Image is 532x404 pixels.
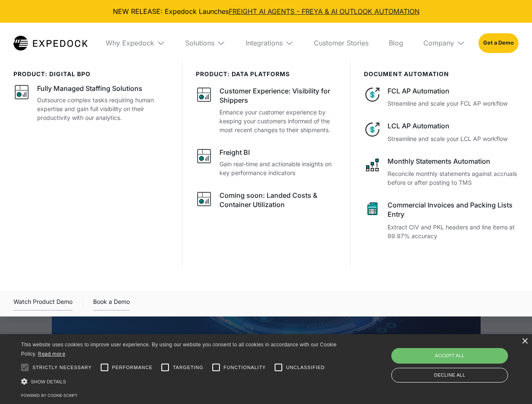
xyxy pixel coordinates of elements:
[196,191,213,207] img: graph icon
[219,108,337,134] p: Enhance your customer experience by keeping your customers informed of the most recent changes to...
[37,84,142,93] div: Fully Managed Staffing Solutions
[99,23,172,63] div: Why Expedock
[423,39,454,47] div: Company
[112,364,153,371] span: Performance
[196,71,337,78] div: PRODUCT: data platforms
[179,23,232,63] div: Solutions
[13,297,72,311] div: Watch Product Demo
[106,39,154,47] div: Why Expedock
[388,169,519,187] p: Reconcile monthly statements against accruals before or after posting to TMS
[364,157,381,173] img: network like icon
[417,23,472,63] div: Company
[13,84,168,122] a: graph iconFully Managed Staffing SolutionsOutsource complex tasks requiring human expertise and g...
[37,96,168,122] p: Outsource complex tasks requiring human expertise and gain full visibility on their productivity ...
[364,200,519,240] a: sheet iconCommercial Invoices and Packing Lists EntryExtract CIV and PKL headers and line items a...
[307,23,375,63] a: Customer Stories
[388,121,519,130] div: LCL AP Automation
[388,200,519,219] div: Commercial Invoices and Packing Lists Entry
[185,39,214,47] div: Solutions
[392,313,532,404] iframe: Chat Widget
[239,23,300,63] div: Integrations
[246,39,283,47] div: Integrations
[229,7,420,16] a: FREIGHT AI AGENTS - FREYA & AI OUTLOOK AUTOMATION
[364,157,519,187] a: network like iconMonthly Statements AutomationReconcile monthly statements against accruals befor...
[219,86,337,105] div: Customer Experience: Visibility for Shippers
[388,223,519,240] p: Extract CIV and PKL headers and line items at 99.97% accuracy
[7,7,525,16] div: NEW RELEASE: Expedock Launches
[388,99,519,108] p: Streamline and scale your FCL AP workflow
[13,84,30,101] img: graph icon
[388,134,519,143] p: Streamline and scale your LCL AP workflow
[196,148,213,165] img: graph icon
[21,393,78,398] a: Powered by cookie-script
[364,121,381,138] img: dollar icon
[196,86,337,134] a: graph iconCustomer Experience: Visibility for ShippersEnhance your customer experience by keeping...
[21,377,340,386] div: Show details
[38,351,65,357] a: Read more
[382,23,410,63] a: Blog
[364,86,519,108] a: dollar iconFCL AP AutomationStreamline and scale your FCL AP workflow
[196,191,337,212] a: graph iconComing soon: Landed Costs & Container Utilization
[364,86,381,103] img: dollar icon
[219,148,250,157] div: Freight BI
[31,379,66,384] span: Show details
[13,297,72,311] a: open lightbox
[173,364,203,371] span: Targeting
[219,159,337,177] p: Gain real-time and actionable insights on key performance indicators
[219,191,337,210] div: Coming soon: Landed Costs & Container Utilization
[364,200,381,217] img: sheet icon
[479,33,519,53] a: Get a Demo
[388,157,519,166] div: Monthly Statements Automation
[286,364,325,371] span: Unclassified
[32,364,92,371] span: Strictly necessary
[13,71,168,78] div: product: digital bpo
[364,71,519,78] div: document automation
[224,364,266,371] span: Functionality
[21,342,337,357] span: This website uses cookies to improve user experience. By using our website you consent to all coo...
[196,86,213,103] img: graph icon
[364,121,519,143] a: dollar iconLCL AP AutomationStreamline and scale your LCL AP workflow
[388,86,519,96] div: FCL AP Automation
[196,148,337,177] a: graph iconFreight BIGain real-time and actionable insights on key performance indicators
[93,297,130,311] a: Book a Demo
